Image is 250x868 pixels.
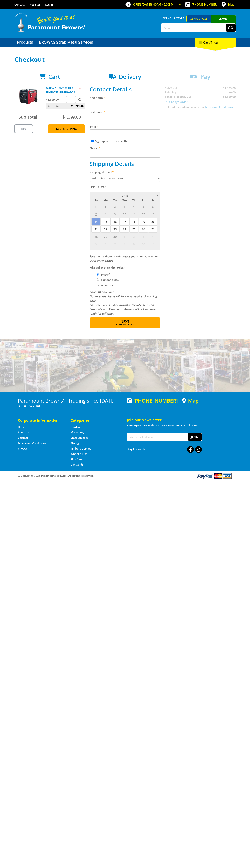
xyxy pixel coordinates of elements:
[46,97,65,102] p: $1,399.00
[148,233,157,240] span: 4
[90,185,160,189] label: Pick Up Date
[14,124,33,133] a: Print
[71,441,80,445] a: Go to the Storage page
[210,40,221,44] span: (1 item)
[127,398,178,403] div: [PHONE_NUMBER]
[90,317,160,328] button: Next Confirm order
[148,210,157,218] span: 13
[101,218,110,225] span: 15
[18,436,28,440] a: Go to the Contact page
[151,3,174,6] span: 8:00am - 5:00pm
[45,3,53,6] a: Log in
[62,114,81,120] span: $1,399.00
[91,225,101,233] span: 21
[148,203,157,210] span: 6
[127,445,202,453] div: Stay Connected
[95,139,129,143] label: Sign up for the newsletter
[120,210,129,218] span: 10
[18,431,30,434] a: Go to the About Us page
[91,203,101,210] span: 31
[14,3,25,6] a: Go to the Contact page
[18,86,39,107] img: 6.0KW SILENT SERIES INVERTER GENERATOR
[101,198,110,203] span: Mo
[129,233,138,240] span: 2
[19,114,37,120] span: Sub Total
[90,124,160,129] label: Email
[90,146,160,150] label: Phone
[97,284,99,286] input: Please select who will pick up the order.
[91,240,101,248] span: 5
[30,3,40,6] a: Go to the registration page
[120,240,129,248] span: 8
[161,15,186,21] span: Set your store
[79,86,81,90] a: Remove from cart
[127,423,232,428] p: Keep up to date with the latest news and special offers.
[18,418,63,423] h5: Corporate Information
[90,175,160,182] select: Please select a shipping method.
[148,198,157,203] span: Sa
[127,433,188,441] input: Your email address
[90,290,157,315] em: Photo ID Required. Non-preorder items will be available after 5 working days Pre-order items will...
[110,203,120,210] span: 2
[110,218,120,225] span: 16
[71,431,84,434] a: Go to the Machinery page
[161,24,226,32] input: Search
[101,233,110,240] span: 29
[91,210,101,218] span: 7
[226,24,236,32] button: Go
[71,436,88,440] a: Go to the Steel Supplies page
[71,463,83,467] a: Go to the Gift Cards page
[71,103,84,109] span: $1,399.00
[211,15,236,29] a: Mount [PERSON_NAME]
[14,13,86,32] img: Paramount Browns'
[90,86,160,93] h2: Contact Details
[139,225,148,233] span: 26
[18,425,26,429] a: Go to the Home page
[18,403,123,408] p: [STREET_ADDRESS]
[129,225,138,233] span: 25
[129,218,138,225] span: 18
[101,240,110,248] span: 6
[186,15,211,22] a: Gepps Cross
[139,218,148,225] span: 19
[188,433,202,441] button: Join
[14,56,236,63] h1: Checkout
[129,203,138,210] span: 4
[71,452,87,456] a: Go to the Wheelie Bins page
[127,417,232,422] h5: Join our Newsletter
[120,233,129,240] span: 1
[139,240,148,248] span: 10
[91,233,101,240] span: 28
[71,447,91,450] a: Go to the Timber Supplies page
[18,447,27,450] a: Go to the Privacy page
[14,38,36,47] a: Go to the Products page
[91,218,101,225] span: 14
[120,198,129,203] span: We
[101,210,110,218] span: 8
[90,129,160,136] input: Please enter your email address.
[129,210,138,218] span: 11
[121,194,129,197] span: [DATE]
[100,277,120,283] label: Someone Else
[101,225,110,233] span: 22
[90,101,160,107] input: Please enter your first name.
[129,240,138,248] span: 9
[71,425,83,429] a: Go to the Hardware page
[100,271,111,278] label: Myself
[90,265,160,270] label: Who will pick up the order?
[120,203,129,210] span: 3
[48,73,60,80] span: Cart
[97,323,153,326] span: Confirm order
[18,398,123,403] h3: Paramount Browns' - Trading since [DATE]
[139,210,148,218] span: 12
[110,198,120,203] span: Tu
[48,124,85,133] a: Keep Shopping
[110,210,120,218] span: 9
[129,198,138,203] span: Th
[18,441,46,445] a: Go to the Terms and Conditions page
[182,398,199,404] a: View a map of Gepps Cross location
[139,233,148,240] span: 3
[148,218,157,225] span: 20
[90,160,160,167] h2: Shipping Details
[100,282,114,288] label: A Courier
